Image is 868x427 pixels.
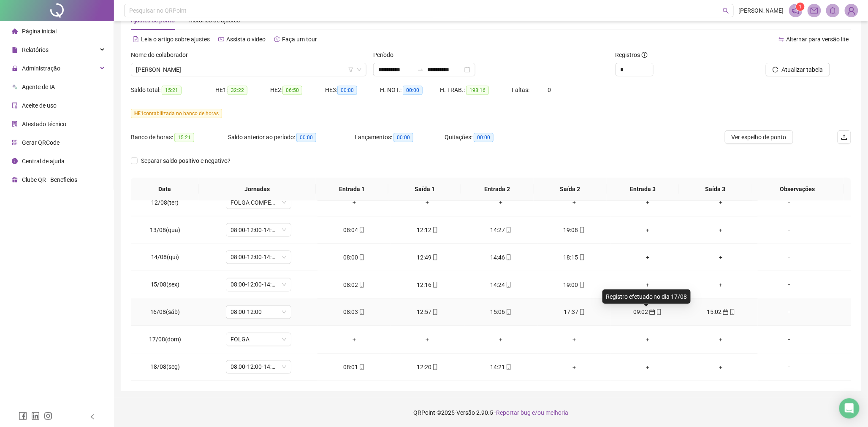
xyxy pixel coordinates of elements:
[471,225,531,235] div: 14:27
[691,198,751,207] div: +
[199,178,316,201] th: Jornadas
[799,4,802,10] span: 1
[44,412,52,420] span: instagram
[787,36,849,43] span: Alternar para versão lite
[296,133,316,142] span: 00:00
[398,308,458,317] div: 12:57
[388,178,461,201] th: Saída 1
[723,8,729,14] span: search
[466,86,489,95] span: 198:16
[22,84,55,90] span: Agente de IA
[150,364,180,370] span: 18/08(seg)
[12,103,18,108] span: audit
[138,156,234,165] span: Separar saldo positivo e negativo?
[796,3,805,11] sup: 1
[325,85,380,95] div: HE 3:
[445,132,529,142] div: Quitações:
[22,158,65,165] span: Central de ajuda
[765,253,814,262] div: -
[12,65,18,71] span: lock
[12,47,18,53] span: file
[90,414,95,420] span: left
[751,178,844,201] th: Observações
[12,140,18,146] span: qrcode
[471,198,531,207] div: +
[22,28,57,35] span: Página inicial
[324,308,384,317] div: 08:03
[358,227,365,233] span: mobile
[642,52,648,58] span: info-circle
[505,282,512,288] span: mobile
[398,198,458,207] div: +
[505,309,512,315] span: mobile
[544,225,604,235] div: 19:08
[691,335,751,344] div: +
[324,198,384,207] div: +
[602,289,691,304] div: Registro efetuado no dia 17/08
[231,251,286,264] span: 08:00-12:00-14:00-18:00
[231,196,286,209] span: FOLGA COMPENSATÓRIA
[270,85,325,95] div: HE 2:
[544,335,604,344] div: +
[141,36,210,43] span: Leia o artigo sobre ajustes
[22,176,77,183] span: Clube QR - Beneficios
[19,412,27,420] span: facebook
[357,67,362,72] span: down
[316,178,388,201] th: Entrada 1
[231,278,286,291] span: 08:00-12:00-14:00-18:00
[226,36,266,43] span: Assista o vídeo
[505,227,512,233] span: mobile
[811,7,818,14] span: mail
[324,335,384,344] div: +
[431,227,438,233] span: mobile
[679,178,752,201] th: Saída 3
[544,308,604,317] div: 17:37
[544,280,604,289] div: 19:00
[403,86,423,95] span: 00:00
[358,364,365,370] span: mobile
[691,280,751,289] div: +
[358,282,365,288] span: mobile
[12,121,18,127] span: solution
[618,198,678,207] div: +
[12,28,18,34] span: home
[471,335,531,344] div: +
[133,36,139,42] span: file-text
[22,139,60,146] span: Gerar QRCode
[722,309,729,315] span: calendar
[773,67,778,73] span: reload
[150,309,180,316] span: 16/08(sáb)
[431,309,438,315] span: mobile
[355,132,445,142] div: Lançamentos:
[231,224,286,236] span: 08:00-12:00-14:00-18:00
[512,86,531,93] span: Faltas:
[691,225,751,235] div: +
[231,306,286,319] span: 08:00-12:00
[471,362,531,372] div: 14:21
[22,102,57,109] span: Aceite de uso
[398,362,458,372] div: 12:20
[337,86,357,95] span: 00:00
[725,130,793,144] button: Ver espelho de ponto
[393,133,413,142] span: 00:00
[218,36,224,42] span: youtube
[431,282,438,288] span: mobile
[131,50,193,59] label: Nome do colaborador
[765,335,814,344] div: -
[578,309,585,315] span: mobile
[358,254,365,260] span: mobile
[12,177,18,183] span: gift
[398,225,458,235] div: 12:12
[505,364,512,370] span: mobile
[149,336,181,343] span: 17/08(dom)
[534,178,606,201] th: Saída 2
[461,178,534,201] th: Entrada 2
[152,199,179,206] span: 12/08(ter)
[228,86,247,95] span: 32:22
[151,254,179,261] span: 14/08(qui)
[578,227,585,233] span: mobile
[729,309,735,315] span: mobile
[732,132,787,142] span: Ver espelho de ponto
[845,4,858,17] img: 84372
[136,63,361,76] span: EDISON LUIZ DA SILVA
